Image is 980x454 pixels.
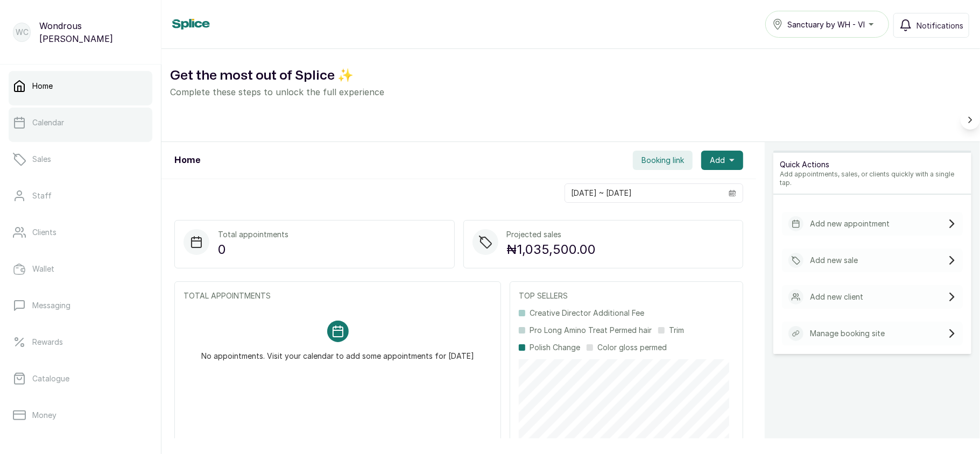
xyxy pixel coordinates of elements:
[32,117,64,128] p: Calendar
[9,400,152,430] a: Money
[32,190,52,201] p: Staff
[9,290,152,321] a: Messaging
[787,19,865,30] span: Sanctuary by WH - VI
[916,20,963,31] span: Notifications
[16,27,29,38] p: WC
[170,66,971,86] h2: Get the most out of Splice ✨
[184,290,492,301] p: TOTAL APPOINTMENTS
[810,218,890,229] p: Add new appointment
[32,300,70,311] p: Messaging
[597,342,667,353] p: Color gloss permed
[810,328,885,339] p: Manage booking site
[218,240,288,259] p: 0
[201,342,474,361] p: No appointments. Visit your calendar to add some appointments for [DATE]
[765,11,889,38] button: Sanctuary by WH - VI
[633,151,693,170] button: Booking link
[218,229,288,240] p: Total appointments
[9,217,152,247] a: Clients
[641,155,684,166] span: Booking link
[9,181,152,211] a: Staff
[710,155,725,166] span: Add
[565,184,722,202] input: Select date
[530,342,580,353] p: Polish Change
[519,290,734,301] p: TOP SELLERS
[174,154,200,167] h1: Home
[9,254,152,284] a: Wallet
[780,159,965,170] p: Quick Actions
[170,86,971,98] p: Complete these steps to unlock the full experience
[32,337,63,347] p: Rewards
[507,229,596,240] p: Projected sales
[32,81,53,91] p: Home
[893,13,969,38] button: Notifications
[810,292,863,302] p: Add new client
[9,364,152,394] a: Catalogue
[32,264,54,274] p: Wallet
[9,327,152,357] a: Rewards
[9,144,152,174] a: Sales
[961,110,980,130] button: Scroll right
[810,255,858,266] p: Add new sale
[530,325,652,336] p: Pro Long Amino Treat Permed hair
[701,151,743,170] button: Add
[32,227,57,238] p: Clients
[32,154,51,165] p: Sales
[39,19,148,45] p: Wondrous [PERSON_NAME]
[32,373,69,384] p: Catalogue
[669,325,684,336] p: Trim
[32,410,57,421] p: Money
[729,189,736,197] svg: calendar
[780,170,965,187] p: Add appointments, sales, or clients quickly with a single tap.
[530,308,644,318] p: Creative Director Additional Fee
[507,240,596,259] p: ₦1,035,500.00
[9,108,152,138] a: Calendar
[9,71,152,101] a: Home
